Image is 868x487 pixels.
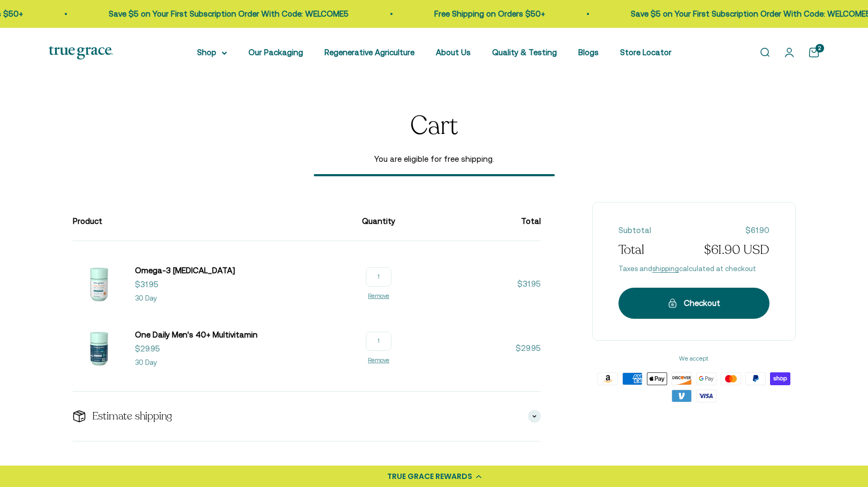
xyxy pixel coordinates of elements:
[135,342,160,355] sale-price: $29.95
[366,267,391,287] input: Change quantity
[816,44,824,53] cart-count: 2
[618,224,651,237] span: Subtotal
[314,153,555,166] span: You are eligible for free shipping.
[592,354,796,364] span: We accept
[745,224,769,237] span: $61.90
[135,293,157,304] p: 30 Day
[73,202,353,241] th: Product
[578,48,599,57] a: Blogs
[135,266,235,275] span: Omega-3 [MEDICAL_DATA]
[620,48,671,57] a: Store Locator
[73,258,124,310] img: Omega-3 Fish Oil for Brain, Heart, and Immune Health* Sustainably sourced, wild-caught Alaskan fi...
[248,48,303,57] a: Our Packaging
[135,328,258,341] a: One Daily Men's 40+ Multivitamin
[73,323,124,374] img: One Daily Men's 40+ Multivitamin
[387,471,472,482] div: TRUE GRACE REWARDS
[368,357,389,363] a: Remove
[92,409,172,424] span: Estimate shipping
[324,48,414,57] a: Regenerative Agriculture
[492,48,557,57] a: Quality & Testing
[618,288,769,319] button: Checkout
[368,293,389,299] a: Remove
[135,330,258,339] span: One Daily Men's 40+ Multivitamin
[106,8,346,20] p: Save $5 on Your First Subscription Order With Code: WELCOME5
[640,297,748,310] div: Checkout
[404,241,541,323] td: $31.95
[135,357,157,369] p: 30 Day
[197,46,227,59] summary: Shop
[410,112,457,140] h1: Cart
[366,332,391,351] input: Change quantity
[436,48,471,57] a: About Us
[628,8,868,20] p: Save $5 on Your First Subscription Order With Code: WELCOME5
[404,323,541,391] td: $29.95
[432,9,542,18] a: Free Shipping on Orders $50+
[618,241,644,259] span: Total
[135,264,235,277] a: Omega-3 [MEDICAL_DATA]
[704,241,769,259] span: $61.90 USD
[404,202,541,241] th: Total
[652,265,679,273] a: shipping
[353,202,404,241] th: Quantity
[618,264,769,275] span: Taxes and calculated at checkout
[135,278,158,291] sale-price: $31.95
[73,392,541,441] summary: Estimate shipping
